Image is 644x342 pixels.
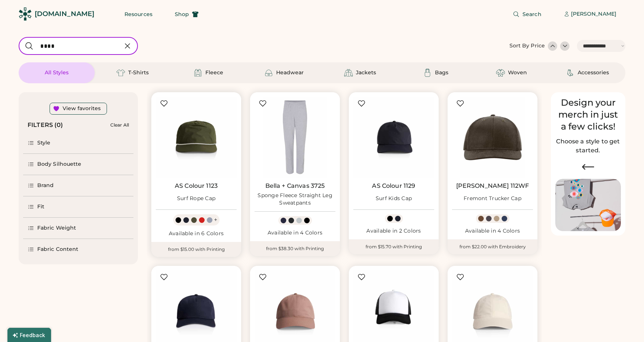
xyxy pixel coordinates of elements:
[452,97,533,178] img: Richardson 112WF Fremont Trucker Cap
[156,97,237,178] img: AS Colour 1123 Surf Rope Cap
[250,241,340,256] div: from $38.30 with Printing
[151,242,241,257] div: from $15.00 with Printing
[175,12,189,17] span: Shop
[578,69,609,77] div: Accessories
[276,69,304,77] div: Headwear
[37,182,54,189] div: Brand
[156,230,237,237] div: Available in 6 Colors
[110,122,129,128] div: Clear All
[349,239,439,254] div: from $15.70 with Printing
[423,68,432,77] img: Bags Icon
[504,7,550,22] button: Search
[464,195,521,202] div: Fremont Trucker Cap
[37,139,51,147] div: Style
[255,229,335,237] div: Available in 4 Colors
[452,227,533,235] div: Available in 4 Colors
[264,68,273,77] img: Headwear Icon
[45,69,69,77] div: All Styles
[19,7,32,21] img: Rendered Logo - Screens
[566,68,575,77] img: Accessories Icon
[37,246,78,253] div: Fabric Content
[255,97,335,178] img: BELLA + CANVAS 3725 Sponge Fleece Straight Leg Sweatpants
[372,182,415,190] a: AS Colour 1129
[353,97,434,178] img: AS Colour 1129 Surf Kids Cap
[193,68,202,77] img: Fleece Icon
[356,69,376,77] div: Jackets
[37,224,76,232] div: Fabric Weight
[175,182,218,190] a: AS Colour 1123
[177,195,215,202] div: Surf Rope Cap
[353,227,434,235] div: Available in 2 Colors
[116,68,125,77] img: T-Shirts Icon
[571,10,616,18] div: [PERSON_NAME]
[205,69,223,77] div: Fleece
[116,7,161,22] button: Resources
[214,216,217,224] div: +
[265,182,325,190] a: Bella + Canvas 3725
[128,69,149,77] div: T-Shirts
[376,195,412,202] div: Surf Kids Cap
[523,12,542,17] span: Search
[28,121,63,130] div: FILTERS (0)
[508,69,527,77] div: Woven
[555,179,621,231] img: Image of Lisa Congdon Eye Print on T-Shirt and Hat
[166,7,208,22] button: Shop
[435,69,448,77] div: Bags
[37,161,82,168] div: Body Silhouette
[456,182,529,190] a: [PERSON_NAME] 112WF
[35,9,94,19] div: [DOMAIN_NAME]
[555,97,621,133] div: Design your merch in just a few clicks!
[448,239,537,254] div: from $22.00 with Embroidery
[496,68,505,77] img: Woven Icon
[555,137,621,155] h2: Choose a style to get started.
[37,203,44,211] div: Fit
[255,192,335,207] div: Sponge Fleece Straight Leg Sweatpants
[509,42,545,50] div: Sort By Price
[344,68,353,77] img: Jackets Icon
[63,105,101,112] div: View favorites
